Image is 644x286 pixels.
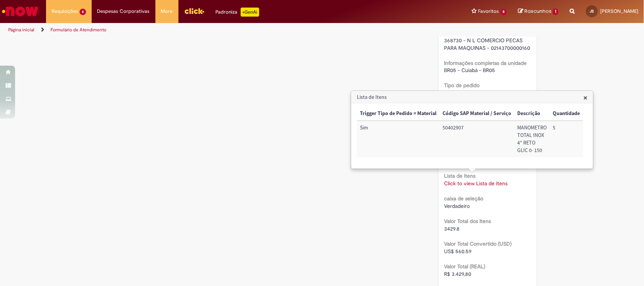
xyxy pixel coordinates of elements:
[184,5,204,17] img: click_logo_yellow_360x200.png
[444,67,495,74] span: BR05 - Cuiabá - BR05
[161,8,173,15] span: More
[550,107,583,121] th: Quantidade
[553,8,558,15] span: 1
[51,27,106,33] a: Formulário de Atendimento
[514,121,550,157] td: Descrição: MANOMETRO TOTAL INOX 4" RETO GLIC 0- 150
[351,91,593,169] div: Lista de Itens
[524,8,552,15] span: Rascunhos
[444,263,485,270] b: Valor Total (REAL)
[444,82,480,89] b: Tipo de pedido
[444,203,470,210] span: Verdadeiro
[352,91,593,103] h3: Lista de Itens
[583,92,587,103] span: ×
[80,9,86,15] span: 6
[444,37,530,51] span: 368730 - N L COMERCIO PECAS PARA MAQUINAS - 02143700000160
[501,9,507,15] span: 8
[600,8,638,14] span: [PERSON_NAME]
[444,226,460,232] span: 3429.8
[8,27,34,33] a: Página inicial
[52,8,78,15] span: Requisições
[444,248,472,255] span: US$ 560.59
[583,107,622,121] th: Valor Unitário
[518,8,558,15] a: Rascunhos
[440,121,514,157] td: Código SAP Material / Serviço: 50402907
[514,107,550,121] th: Descrição
[216,8,259,17] div: Padroniza
[444,218,491,225] b: Valor Total dos Itens
[444,180,507,187] a: Click to view Lista de Itens
[583,94,587,101] button: Close
[97,8,150,15] span: Despesas Corporativas
[583,121,622,157] td: Valor Unitário: 685,96
[444,271,471,278] span: R$ 3.429,80
[440,107,514,121] th: Código SAP Material / Serviço
[357,121,440,157] td: Trigger Tipo de Pedido = Material: Sim
[550,121,583,157] td: Quantidade: 5
[357,107,440,121] th: Trigger Tipo de Pedido = Material
[444,90,463,97] span: Material
[1,4,40,19] img: ServiceNow
[241,8,259,17] p: +GenAi
[444,173,475,180] b: Lista de Itens
[6,23,424,37] ul: Trilhas de página
[444,195,483,202] b: caixa de seleção
[478,8,499,15] span: Favoritos
[444,60,527,66] b: Informações completas da unidade
[590,9,594,14] span: JS
[444,241,512,248] b: Valor Total Convertido (USD)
